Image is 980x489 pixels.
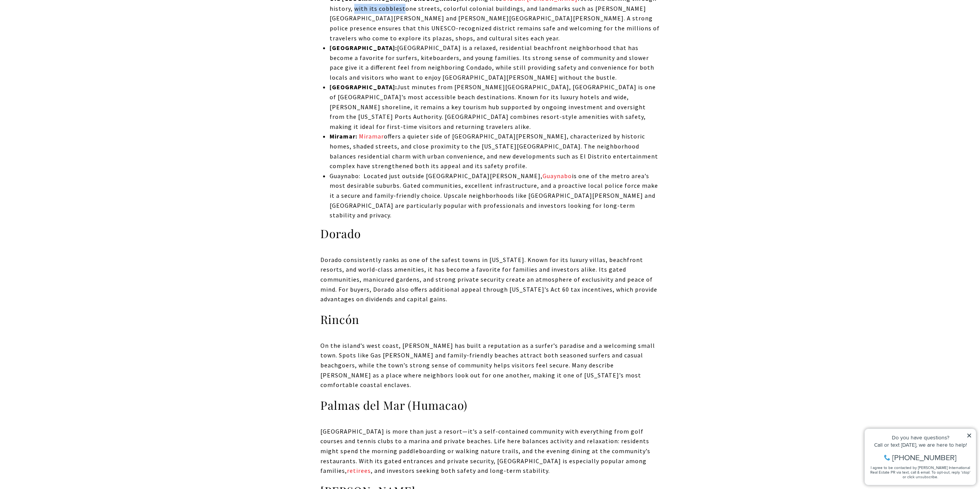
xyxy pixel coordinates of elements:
div: Do you have questions? [8,17,111,23]
h3: Palmas del Mar (Humacao) [320,398,660,413]
a: Miramar [357,132,384,140]
span: [PHONE_NUMBER] [32,36,96,44]
span: I agree to be contacted by [PERSON_NAME] International Real Estate PR via text, call & email. To ... [10,47,110,62]
p: offers a quieter side of [GEOGRAPHIC_DATA][PERSON_NAME], characterized by historic homes, shaded ... [330,132,660,171]
h3: Dorado [320,226,660,241]
p: Dorado consistently ranks as one of the safest towns in [US_STATE]. Known for its luxury villas, ... [320,255,660,304]
p: [GEOGRAPHIC_DATA] is a relaxed, residential beachfront neighborhood that has become a favorite fo... [330,43,660,82]
a: retirees [347,467,371,474]
p: Just minutes from [PERSON_NAME][GEOGRAPHIC_DATA], [GEOGRAPHIC_DATA] is one of [GEOGRAPHIC_DATA]’s... [330,82,660,132]
p: On the island’s west coast, [PERSON_NAME] has built a reputation as a surfer’s paradise and a wel... [320,341,660,390]
h3: Rincón [320,312,660,327]
strong: [GEOGRAPHIC_DATA]: [330,83,397,91]
a: Guaynabo [543,172,572,180]
p: Guaynabo: Located just outside [GEOGRAPHIC_DATA][PERSON_NAME], is one of the metro area’s most de... [330,171,660,220]
div: Call or text [DATE], we are here to help! [8,25,111,30]
strong: [GEOGRAPHIC_DATA]: [330,44,397,52]
p: [GEOGRAPHIC_DATA] is more than just a resort—it’s a self-contained community with everything from... [320,427,660,476]
strong: Miramar: [330,132,357,140]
